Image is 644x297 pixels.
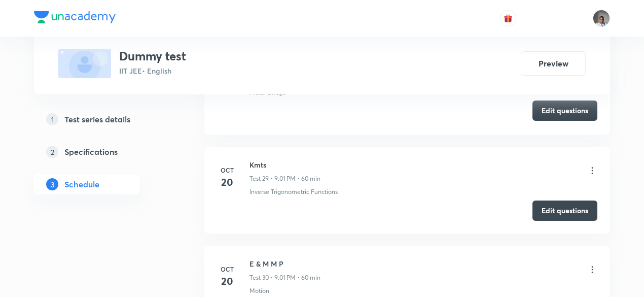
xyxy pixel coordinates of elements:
[532,201,597,221] button: Edit questions
[532,101,597,121] button: Edit questions
[504,14,513,23] img: avatar
[500,10,516,26] button: avatar
[217,265,237,274] h6: Oct
[249,273,320,282] p: Test 30 • 9:01 PM • 60 min
[46,113,58,125] p: 1
[249,187,338,196] p: Inverse Trigonometric Functions
[34,11,116,26] a: Company Logo
[46,146,58,158] p: 2
[593,10,610,27] img: Vikram Mathur
[119,49,186,63] h3: Dummy test
[521,51,586,76] button: Preview
[249,174,320,183] p: Test 29 • 9:01 PM • 60 min
[34,11,116,23] img: Company Logo
[64,178,99,190] h5: Schedule
[217,166,237,175] h6: Oct
[64,113,130,125] h5: Test series details
[249,286,269,295] p: Motion
[34,109,172,129] a: 1Test series details
[64,146,118,158] h5: Specifications
[119,65,186,76] p: IIT JEE • English
[249,258,320,269] h6: E & M M P
[34,142,172,162] a: 2Specifications
[217,274,237,289] h4: 20
[58,49,111,78] img: fallback-thumbnail.png
[217,175,237,190] h4: 20
[46,178,58,190] p: 3
[249,159,320,170] h6: Kmts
